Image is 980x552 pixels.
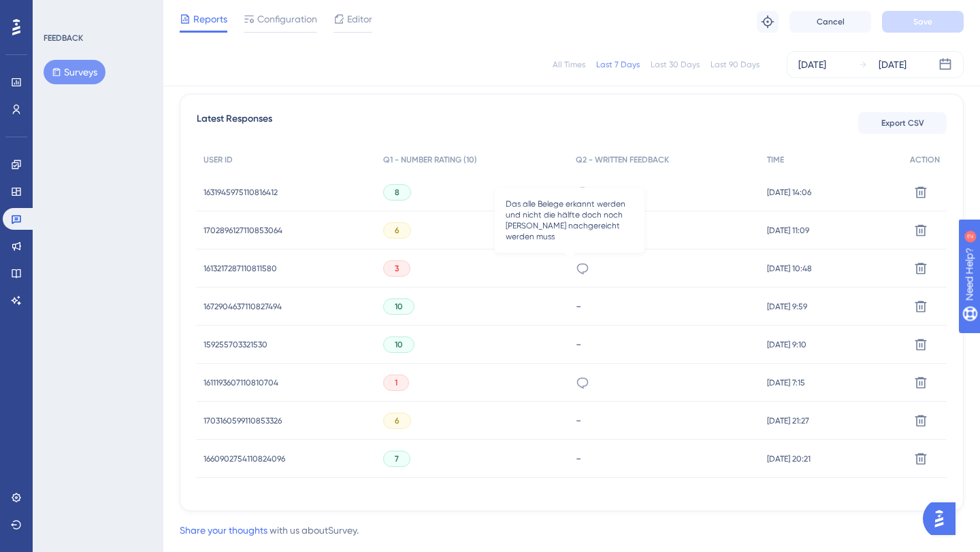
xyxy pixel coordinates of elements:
span: [DATE] 11:09 [767,225,809,236]
div: All Times [553,59,585,70]
span: ACTION [910,154,940,165]
span: 159255703321530 [203,339,267,350]
span: [DATE] 7:15 [767,377,805,388]
span: Reports [193,11,227,27]
button: Surveys [44,60,105,84]
span: 1660902754110824096 [203,453,285,464]
span: Cancel [817,16,845,27]
span: USER ID [203,154,233,165]
span: Save [913,16,932,27]
span: 3 [395,263,399,274]
span: [DATE] 21:27 [767,415,809,426]
span: Das alle Belege erkannt werden und nicht die hälfte doch noch [PERSON_NAME] nachgereicht werden muss [506,199,634,242]
span: Editor [347,11,372,27]
span: TIME [767,154,784,165]
span: Q2 - WRITTEN FEEDBACK [576,154,669,165]
span: 1 [395,377,397,388]
span: [DATE] 9:10 [767,339,806,350]
span: [DATE] 20:21 [767,453,811,464]
span: 10 [395,301,403,312]
span: Need Help? [32,3,85,20]
span: 7 [395,453,399,464]
div: - [576,300,753,313]
div: Last 30 Days [651,59,700,70]
span: 10 [395,339,403,350]
div: [DATE] [798,56,826,73]
div: - [576,452,753,465]
span: Latest Responses [197,111,272,135]
span: Q1 - NUMBER RATING (10) [383,154,477,165]
span: 1611193607110810704 [203,377,278,388]
span: 1631945975110816412 [203,187,278,198]
div: 2 [95,7,99,18]
button: Export CSV [858,112,947,134]
div: with us about Survey . [180,522,359,538]
span: 1702896127110853064 [203,225,282,236]
span: Export CSV [881,118,924,128]
div: - [576,414,753,427]
span: 1672904637110827494 [203,301,282,312]
div: Last 7 Days [596,59,640,70]
iframe: UserGuiding AI Assistant Launcher [923,498,964,539]
span: Configuration [257,11,317,27]
span: 1613217287110811580 [203,263,277,274]
span: [DATE] 9:59 [767,301,807,312]
div: FEEDBACK [44,33,83,44]
span: [DATE] 10:48 [767,263,812,274]
button: Save [882,11,964,33]
button: Cancel [789,11,871,33]
a: Share your thoughts [180,525,267,536]
span: [DATE] 14:06 [767,187,811,198]
span: 6 [395,415,399,426]
div: [DATE] [879,56,906,73]
span: 1703160599110853326 [203,415,282,426]
div: - [576,338,753,351]
div: Last 90 Days [710,59,759,70]
span: 6 [395,225,399,236]
span: 8 [395,187,399,198]
div: - [576,224,753,237]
